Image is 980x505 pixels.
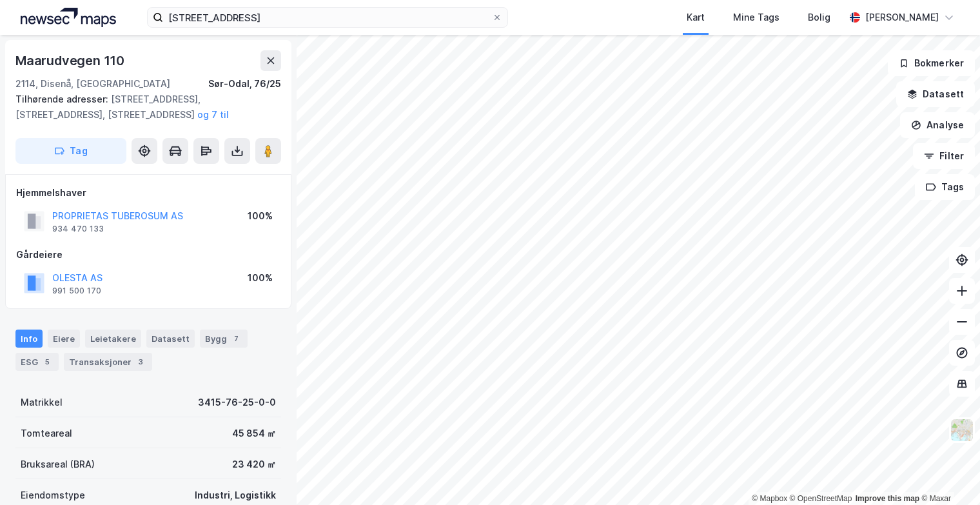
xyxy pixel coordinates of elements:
[21,457,95,472] div: Bruksareal (BRA)
[41,355,54,368] div: 5
[230,332,242,345] div: 7
[134,355,147,368] div: 3
[85,330,141,348] div: Leietakere
[915,174,975,200] button: Tags
[146,330,195,348] div: Datasett
[248,208,273,224] div: 100%
[208,76,281,92] div: Sør-Odal, 76/25
[21,8,116,27] img: logo.a4113a55bc3d86da70a041830d287a7e.svg
[687,10,705,25] div: Kart
[198,395,276,410] div: 3415-76-25-0-0
[733,10,779,25] div: Mine Tags
[163,8,492,27] input: Søk på adresse, matrikkel, gårdeiere, leietakere eller personer
[21,395,63,410] div: Matrikkel
[15,94,111,104] span: Tilhørende adresser:
[48,330,80,348] div: Eiere
[15,353,59,371] div: ESG
[15,50,127,71] div: Maarudvegen 110
[916,443,980,505] div: Kontrollprogram for chat
[916,443,980,505] iframe: Chat Widget
[888,50,975,76] button: Bokmerker
[15,76,170,92] div: 2114, Disenå, [GEOGRAPHIC_DATA]
[52,286,101,296] div: 991 500 170
[15,92,271,123] div: [STREET_ADDRESS], [STREET_ADDRESS], [STREET_ADDRESS]
[856,494,919,503] a: Improve this map
[950,418,974,442] img: Z
[896,81,975,107] button: Datasett
[21,426,72,441] div: Tomteareal
[865,10,939,25] div: [PERSON_NAME]
[900,112,975,138] button: Analyse
[913,143,975,169] button: Filter
[752,494,787,503] a: Mapbox
[64,353,152,371] div: Transaksjoner
[15,138,126,164] button: Tag
[52,224,104,234] div: 934 470 133
[248,270,273,286] div: 100%
[232,457,276,472] div: 23 420 ㎡
[21,488,85,503] div: Eiendomstype
[195,488,276,503] div: Industri, Logistikk
[16,247,280,262] div: Gårdeiere
[232,426,276,441] div: 45 854 ㎡
[200,330,248,348] div: Bygg
[15,330,43,348] div: Info
[808,10,830,25] div: Bolig
[790,494,852,503] a: OpenStreetMap
[16,185,280,201] div: Hjemmelshaver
